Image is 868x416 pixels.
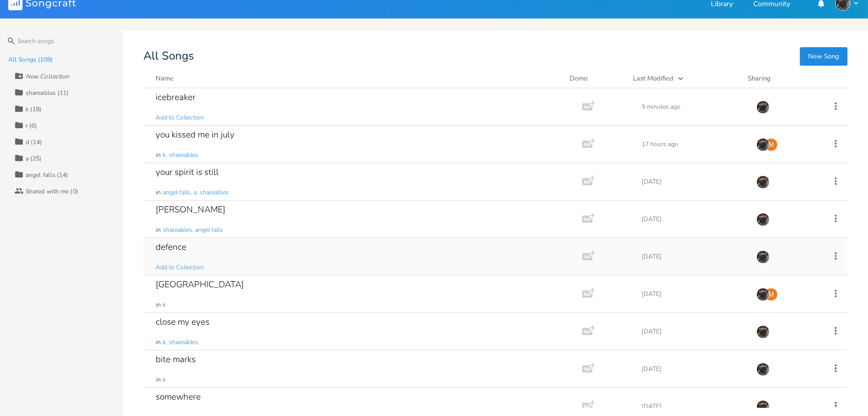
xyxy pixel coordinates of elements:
div: d (14) [26,139,43,145]
span: k, shareables [163,338,198,347]
div: shareables (11) [26,90,69,96]
div: New Collection [26,73,69,80]
img: August Tyler Gallant [756,101,770,114]
img: August Tyler Gallant [756,138,770,151]
div: [DATE] [642,403,744,409]
span: shareables, angel falls [163,226,223,234]
div: [DATE] [642,216,744,222]
button: Last Modified [633,73,735,84]
div: Sharing [748,73,809,84]
div: 17 hours ago [642,141,744,147]
span: k, shareables [163,151,198,160]
div: mattsteele87 [765,288,778,301]
a: Community [753,1,790,9]
div: a (25) [26,155,42,162]
img: August Tyler Gallant [756,325,770,339]
span: in [156,375,161,384]
div: Name [156,74,174,83]
div: [DATE] [642,291,744,297]
img: August Tyler Gallant [756,175,770,189]
div: Demo [569,73,621,84]
img: August Tyler Gallant [756,363,770,376]
div: bite marks [156,355,196,364]
div: somewhere [156,392,201,401]
img: August Tyler Gallant [756,288,770,301]
span: Add to Collection [156,113,204,122]
div: icebreaker [156,93,196,102]
div: defence [156,243,186,251]
div: mattsteele87 [765,138,778,151]
button: Name [156,73,557,84]
div: close my eyes [156,318,209,326]
img: August Tyler Gallant [756,400,770,413]
span: in [156,301,161,309]
a: Library [711,1,733,9]
span: angel falls, a, shareables [163,188,229,197]
div: [DATE] [642,328,744,334]
div: r (6) [26,123,37,129]
div: your spirit is still [156,168,219,176]
span: in [156,226,161,234]
span: k [163,375,166,384]
div: [DATE] [642,179,744,185]
div: Shared with me (0) [26,188,78,194]
span: in [156,338,161,347]
button: New Song [800,47,848,66]
div: 5 minutes ago [642,104,744,110]
span: in [156,151,161,160]
div: All Songs (109) [8,56,53,63]
div: angel falls (14) [26,172,69,178]
div: [DATE] [642,366,744,372]
img: August Tyler Gallant [756,250,770,264]
div: [DATE] [642,253,744,260]
span: in [156,188,161,197]
div: [PERSON_NAME] [156,205,225,214]
span: k [163,301,166,309]
div: Last Modified [633,74,673,83]
div: k (18) [26,106,42,112]
div: [GEOGRAPHIC_DATA] [156,280,244,289]
div: you kissed me in july [156,130,235,139]
img: August Tyler Gallant [756,213,770,226]
span: Add to Collection [156,263,204,272]
div: All Songs [143,51,848,61]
